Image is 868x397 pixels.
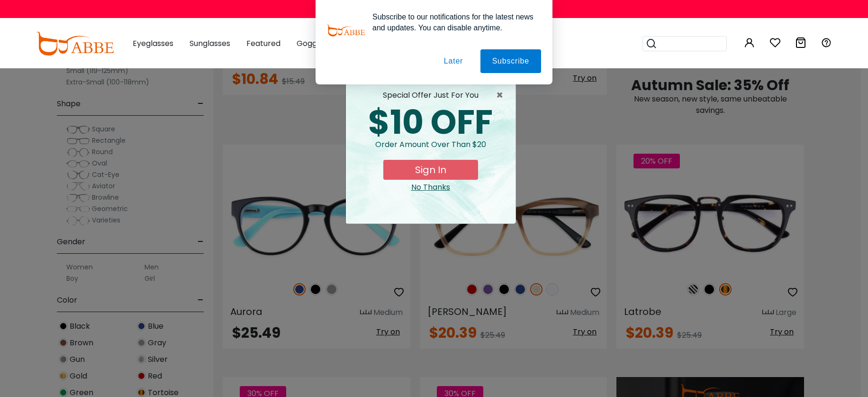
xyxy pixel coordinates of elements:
div: Order amount over than $20 [353,139,508,160]
button: Close [496,90,508,101]
div: special offer just for you [353,90,508,101]
div: $10 OFF [353,106,508,139]
span: × [496,90,508,101]
img: notification icon [327,11,365,49]
button: Sign In [383,160,478,180]
div: Subscribe to our notifications for the latest news and updates. You can disable anytime. [365,11,541,33]
div: Close [353,182,508,193]
button: Subscribe [480,49,541,73]
button: Later [432,49,475,73]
